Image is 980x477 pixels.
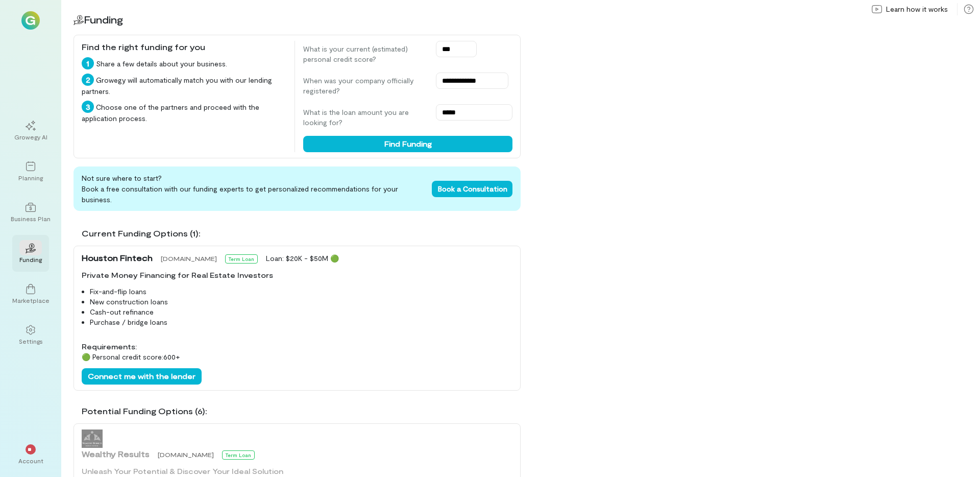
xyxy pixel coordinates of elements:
[886,4,948,14] span: Learn how it works
[19,255,42,264] div: Funding
[82,352,90,361] span: 🟢
[90,307,512,317] li: Cash-out refinance
[14,133,47,141] div: Growegy AI
[82,405,521,417] div: Potential Funding Options (6):
[12,153,49,190] a: Planning
[82,466,512,476] div: Unleash Your Potential & Discover Your Ideal Solution
[82,101,286,124] div: Choose one of the partners and proceed with the application process.
[158,451,214,458] span: [DOMAIN_NAME]
[82,430,103,448] img: Wealthy Results
[161,255,217,262] span: [DOMAIN_NAME]
[73,166,521,211] div: Not sure where to start? Book a free consultation with our funding experts to get personalized re...
[303,44,426,64] label: What is your current (estimated) personal credit score?
[303,76,426,96] label: When was your company officially registered?
[82,227,521,240] div: Current Funding Options (1):
[82,448,150,460] span: Wealthy Results
[11,214,51,223] div: Business Plan
[12,194,49,231] a: Business Plan
[90,287,512,297] li: Fix-and-flip loans
[90,297,512,307] li: New construction loans
[222,450,255,460] div: Term Loan
[82,252,153,264] span: Houston Fintech
[82,352,512,362] div: Personal credit score: 600 +
[18,457,43,465] div: Account
[225,254,258,264] div: Term Loan
[12,317,49,353] a: Settings
[82,57,286,69] div: Share a few details about your business.
[84,13,123,26] span: Funding
[12,235,49,272] a: Funding
[266,253,339,264] div: Loan: $20K - $50M
[82,270,512,280] div: Private Money Financing for Real Estate Investors
[82,368,202,385] button: Connect me with the lender
[90,317,512,327] li: Purchase / bridge loans
[82,74,286,97] div: Growegy will automatically match you with our lending partners.
[12,296,50,304] div: Marketplace
[330,254,339,263] span: 🟢
[438,184,507,193] span: Book a Consultation
[303,107,426,128] label: What is the loan amount you are looking for?
[303,136,512,152] button: Find Funding
[19,337,43,345] div: Settings
[82,101,94,113] div: 3
[82,41,286,53] div: Find the right funding for you
[82,57,94,69] div: 1
[82,74,94,86] div: 2
[18,174,43,182] div: Planning
[12,112,49,149] a: Growegy AI
[12,276,49,313] a: Marketplace
[432,181,512,197] button: Book a Consultation
[82,342,512,352] div: Requirements:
